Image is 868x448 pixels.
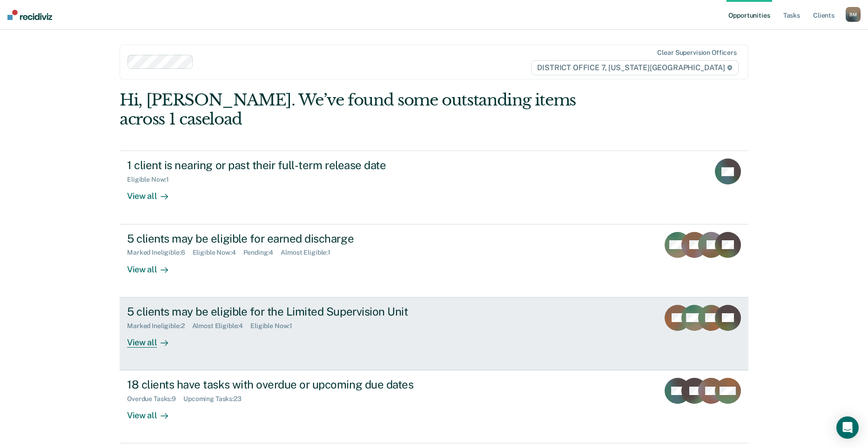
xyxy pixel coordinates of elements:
img: Recidiviz [7,10,52,20]
div: B M [846,7,861,22]
div: View all [127,403,179,421]
div: Open Intercom Messenger [836,416,859,439]
div: Hi, [PERSON_NAME]. We’ve found some outstanding items across 1 caseload [120,91,623,129]
div: 18 clients have tasks with overdue or upcoming due dates [127,378,454,391]
a: 1 client is nearing or past their full-term release dateEligible Now:1View all [120,151,748,224]
div: Overdue Tasks : 9 [127,395,183,403]
a: 18 clients have tasks with overdue or upcoming due datesOverdue Tasks:9Upcoming Tasks:23View all [120,370,748,443]
div: Pending : 4 [243,249,281,257]
div: 5 clients may be eligible for the Limited Supervision Unit [127,305,454,318]
div: Clear supervision officers [657,49,736,57]
div: Eligible Now : 1 [250,322,300,330]
div: Eligible Now : 4 [193,249,243,257]
a: 5 clients may be eligible for the Limited Supervision UnitMarked Ineligible:2Almost Eligible:4Eli... [120,297,748,370]
a: 5 clients may be eligible for earned dischargeMarked Ineligible:6Eligible Now:4Pending:4Almost El... [120,224,748,297]
div: Marked Ineligible : 2 [127,322,192,330]
div: View all [127,184,179,202]
div: 5 clients may be eligible for earned discharge [127,232,454,245]
div: View all [127,329,179,348]
div: Almost Eligible : 4 [192,322,251,330]
div: Marked Ineligible : 6 [127,249,192,257]
div: Almost Eligible : 1 [281,249,338,257]
div: Eligible Now : 1 [127,176,176,184]
div: 1 client is nearing or past their full-term release date [127,158,454,172]
div: View all [127,257,179,275]
button: BM [846,7,861,22]
div: Upcoming Tasks : 23 [183,395,249,403]
span: DISTRICT OFFICE 7, [US_STATE][GEOGRAPHIC_DATA] [531,60,738,75]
